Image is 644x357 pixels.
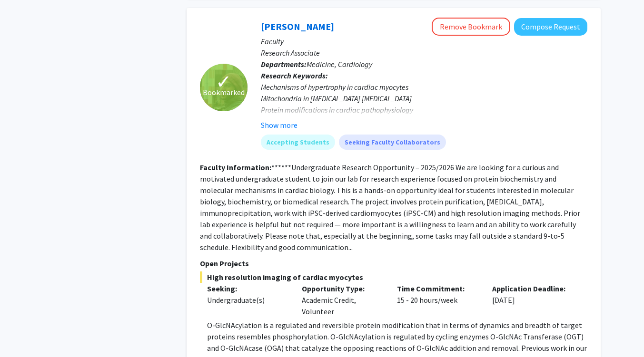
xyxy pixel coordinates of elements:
a: [PERSON_NAME] [261,20,334,32]
p: Research Associate [261,47,587,58]
div: 15 - 20 hours/week [390,283,485,317]
span: Bookmarked [203,87,245,98]
mat-chip: Seeking Faculty Collaborators [339,135,446,150]
span: High resolution imaging of cardiac myocytes [200,271,587,283]
p: Time Commitment: [397,283,478,294]
div: Undergraduate(s) [207,294,288,306]
button: Remove Bookmark [432,18,510,36]
div: [DATE] [485,283,580,317]
button: Show more [261,119,297,131]
div: Mechanisms of hypertrophy in cardiac myocytes Mitochondria in [MEDICAL_DATA] [MEDICAL_DATA] Prote... [261,81,587,161]
p: Application Deadline: [492,283,573,294]
p: Faculty [261,36,587,47]
fg-read-more: ******Undergraduate Research Opportunity – 2025/2026 We are looking for a curious and motivated u... [200,163,580,252]
p: Seeking: [207,283,288,294]
div: Academic Credit, Volunteer [295,283,390,317]
b: Departments: [261,59,307,69]
p: Open Projects [200,258,587,269]
span: Medicine, Cardiology [307,59,372,69]
span: ✓ [216,77,232,87]
mat-chip: Accepting Students [261,135,335,150]
iframe: Chat [7,314,40,350]
p: Opportunity Type: [302,283,383,294]
b: Faculty Information: [200,163,271,172]
b: Research Keywords: [261,71,328,80]
button: Compose Request to Kyriakos Papanicolaou [514,18,587,36]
